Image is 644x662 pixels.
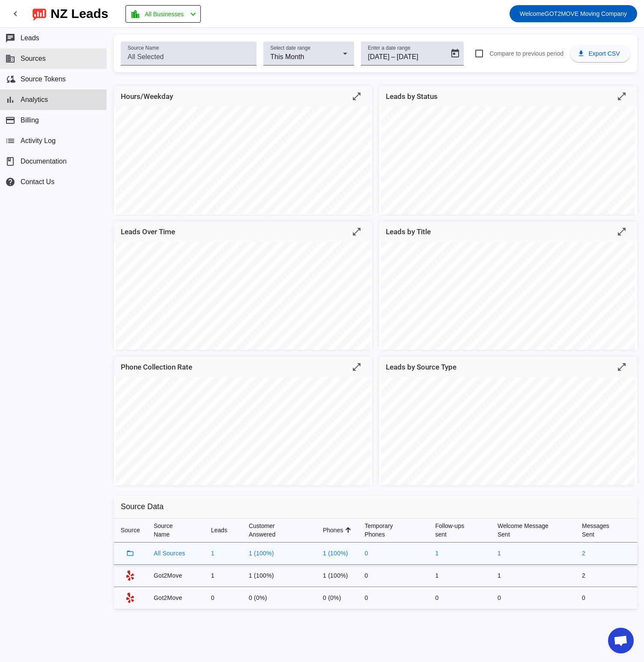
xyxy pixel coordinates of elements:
[588,50,620,57] span: Export CSV
[21,137,56,145] span: Activity Log
[51,8,108,20] div: NZ Leads
[242,543,316,565] td: 1 (100%)
[204,587,242,609] td: 0
[128,45,159,51] mat-label: Source Name
[249,522,309,539] div: Customer Answered
[121,361,192,373] mat-card-title: Phone Collection Rate
[147,543,204,565] td: All Sources
[498,522,561,539] div: Welcome Message Sent
[114,495,637,519] h2: Source Data
[582,522,630,539] div: Messages Sent
[126,549,134,557] mat-icon: All Sources
[21,96,48,104] span: Analytics
[608,628,634,653] a: Open chat
[114,519,147,543] th: Source
[368,45,410,51] mat-label: Enter a date range
[491,565,575,587] td: 1
[435,522,476,539] div: Follow-ups sent
[316,565,358,587] td: 1 (100%)
[617,91,627,101] mat-icon: open_in_full
[5,33,15,43] mat-icon: chat
[323,526,351,534] div: Phones
[386,226,431,238] mat-card-title: Leads by Title
[21,178,54,186] span: Contact Us
[5,177,15,187] mat-icon: help
[510,5,637,22] button: WelcomeGOT2MOVE Moving Company
[391,52,395,62] span: –
[242,587,316,609] td: 0 (0%)
[154,522,190,539] div: Source Name
[5,54,15,64] mat-icon: business
[352,362,362,372] mat-icon: open_in_full
[428,565,491,587] td: 1
[617,362,627,372] mat-icon: open_in_full
[147,587,204,609] td: Got2Move
[125,570,135,581] mat-icon: Yelp
[145,8,184,20] span: All Businesses
[447,45,464,62] button: Open calendar
[323,526,343,534] div: Phones
[130,9,140,19] mat-icon: location_city
[204,565,242,587] td: 1
[249,522,301,539] div: Customer Answered
[352,91,362,101] mat-icon: open_in_full
[386,90,438,102] mat-card-title: Leads by Status
[121,226,175,238] mat-card-title: Leads Over Time
[33,6,46,21] img: logo
[211,526,235,534] div: Leads
[435,522,484,539] div: Follow-ups sent
[575,565,637,587] td: 2
[316,543,358,565] td: 1 (100%)
[21,116,39,124] span: Billing
[125,593,135,603] mat-icon: Yelp
[10,9,21,19] mat-icon: chevron_left
[316,587,358,609] td: 0 (0%)
[428,543,491,565] td: 1
[386,361,456,373] mat-card-title: Leads by Source Type
[211,526,227,534] div: Leads
[498,522,568,539] div: Welcome Message Sent
[21,75,66,83] span: Source Tokens
[358,543,428,565] td: 0
[5,74,15,84] mat-icon: cloud_sync
[397,52,434,62] input: End date
[364,522,421,539] div: Temporary Phones
[358,587,428,609] td: 0
[5,136,15,146] mat-icon: list
[352,227,362,237] mat-icon: open_in_full
[270,53,304,60] span: This Month
[575,587,637,609] td: 0
[520,10,545,17] span: Welcome
[121,90,173,102] mat-card-title: Hours/Weekday
[489,50,563,57] span: Compare to previous period
[5,115,15,125] mat-icon: payment
[520,8,627,20] span: GOT2MOVE Moving Company
[364,522,414,539] div: Temporary Phones
[154,522,197,539] div: Source Name
[128,52,250,62] input: All Selected
[270,45,310,51] mat-label: Select date range
[491,587,575,609] td: 0
[575,543,637,565] td: 2
[368,52,389,62] input: Start date
[5,95,15,105] mat-icon: bar_chart
[617,227,627,237] mat-icon: open_in_full
[428,587,491,609] td: 0
[21,158,67,165] span: Documentation
[570,45,630,62] button: Export CSV
[21,34,39,42] span: Leads
[204,543,242,565] td: 1
[147,565,204,587] td: Got2Move
[5,156,15,167] span: book
[125,5,201,23] button: All Businesses
[491,543,575,565] td: 1
[188,9,198,19] mat-icon: chevron_left
[577,50,585,57] mat-icon: download
[21,55,46,63] span: Sources
[582,522,623,539] div: Messages Sent
[242,565,316,587] td: 1 (100%)
[358,565,428,587] td: 0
